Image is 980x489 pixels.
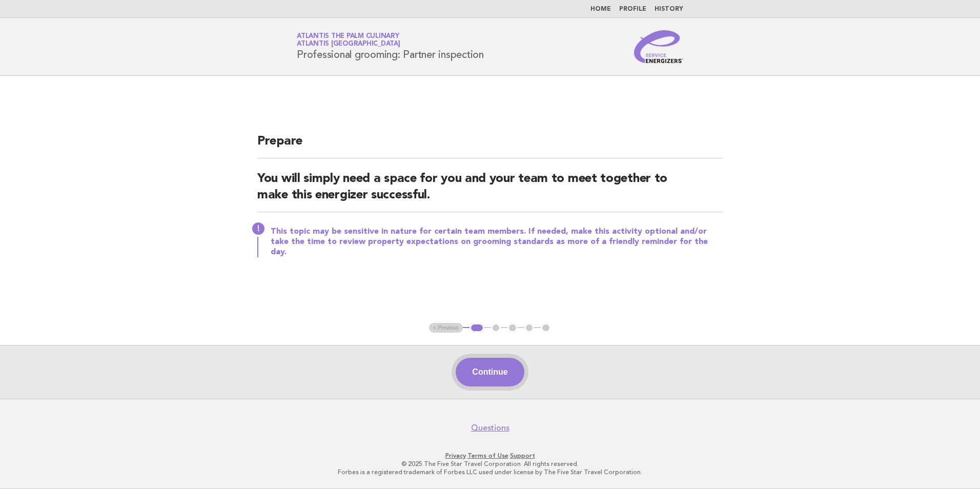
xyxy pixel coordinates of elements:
[297,33,400,47] a: Atlantis The Palm CulinaryAtlantis [GEOGRAPHIC_DATA]
[619,6,646,12] a: Profile
[297,41,400,48] span: Atlantis [GEOGRAPHIC_DATA]
[271,227,723,257] p: This topic may be sensitive in nature for certain team members. If needed, make this activity opt...
[634,30,683,63] img: Service Energizers
[510,452,535,459] a: Support
[471,423,509,433] a: Questions
[655,6,683,12] a: History
[297,33,484,60] h1: Professional grooming: Partner inspection
[257,133,723,158] h2: Prepare
[176,468,804,476] p: Forbes is a registered trademark of Forbes LLC used under license by The Five Star Travel Corpora...
[467,452,508,459] a: Terms of Use
[257,171,723,212] h2: You will simply need a space for you and your team to meet together to make this energizer succes...
[176,452,804,460] p: · ·
[176,460,804,468] p: © 2025 The Five Star Travel Corporation. All rights reserved.
[469,323,484,333] button: 1
[456,358,524,386] button: Continue
[445,452,466,459] a: Privacy
[590,6,611,12] a: Home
